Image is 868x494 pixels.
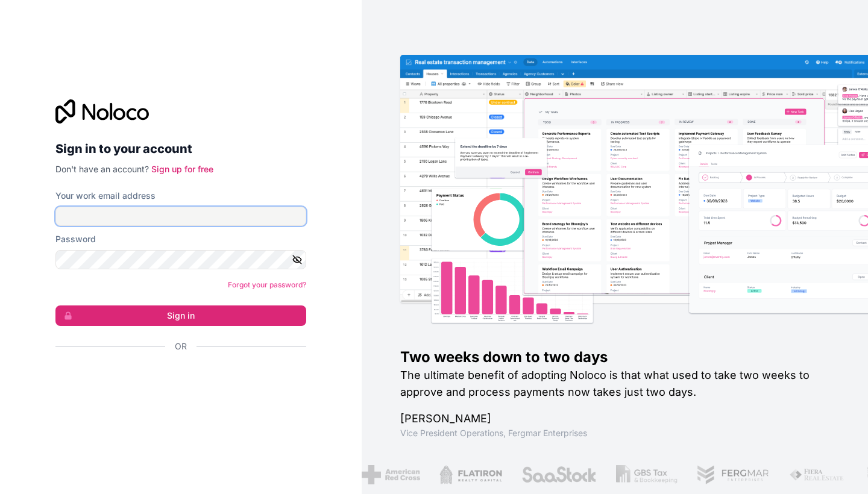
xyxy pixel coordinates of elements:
div: Sign in with Google. Opens in new tab [55,366,297,392]
img: /assets/flatiron-C8eUkumj.png [439,465,502,484]
input: Password [55,250,306,269]
h2: The ultimate benefit of adopting Noloco is that what used to take two weeks to approve and proces... [400,367,829,401]
label: Password [55,233,96,245]
span: Don't have an account? [55,164,149,174]
h1: Vice President Operations , Fergmar Enterprises [400,427,829,439]
img: /assets/fiera-fwj2N5v4.png [789,465,846,484]
button: Sign in [55,305,306,326]
a: Sign up for free [151,164,213,174]
img: /assets/american-red-cross-BAupjrZR.png [362,465,420,484]
span: Or [175,340,187,352]
h1: Two weeks down to two days [400,348,829,367]
img: /assets/gbstax-C-GtDUiK.png [616,465,678,484]
input: Email address [55,207,306,226]
label: Your work email address [55,190,156,202]
a: Forgot your password? [228,280,306,289]
h2: Sign in to your account [55,138,306,160]
iframe: Sign in with Google Button [49,366,303,392]
img: /assets/saastock-C6Zbiodz.png [521,465,597,484]
h1: [PERSON_NAME] [400,410,829,427]
img: /assets/fergmar-CudnrXN5.png [696,465,770,484]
